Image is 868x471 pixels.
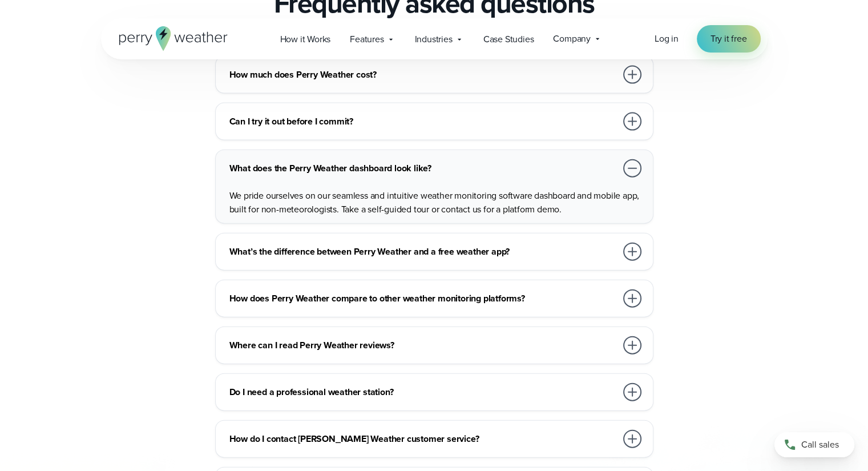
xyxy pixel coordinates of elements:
h3: Can I try it out before I commit? [229,115,616,128]
h3: Do I need a professional weather station? [229,385,616,399]
span: Company [553,32,591,46]
p: We pride ourselves on our seamless and intuitive weather monitoring software dashboard and mobile... [229,189,644,216]
a: Log in [655,32,679,46]
a: Call sales [774,432,854,457]
span: Call sales [801,438,839,452]
span: Try it free [710,32,747,46]
span: Features [350,33,383,46]
h3: How much does Perry Weather cost? [229,68,616,82]
span: Industries [415,33,453,46]
h3: How do I contact [PERSON_NAME] Weather customer service? [229,432,616,446]
a: How it Works [271,27,341,51]
span: Case Studies [483,33,534,46]
h3: What’s the difference between Perry Weather and a free weather app? [229,245,616,259]
span: Log in [655,32,679,45]
a: Try it free [697,25,761,53]
span: How it Works [280,33,331,46]
a: Case Studies [474,27,544,51]
h3: How does Perry Weather compare to other weather monitoring platforms? [229,292,616,305]
h3: What does the Perry Weather dashboard look like? [229,162,616,175]
h3: Where can I read Perry Weather reviews? [229,339,616,352]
